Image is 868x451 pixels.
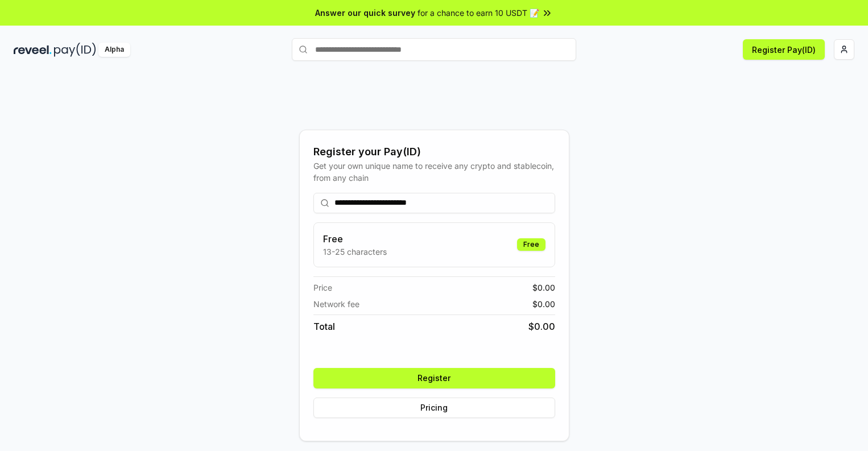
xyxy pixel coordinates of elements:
[418,7,539,19] span: for a chance to earn 10 USDT 📝
[313,320,335,333] span: Total
[528,320,555,333] span: $ 0.00
[532,282,555,293] span: $ 0.00
[323,246,387,258] p: 13-25 characters
[323,232,387,246] h3: Free
[315,7,415,19] span: Answer our quick survey
[313,398,555,418] button: Pricing
[313,368,555,388] button: Register
[14,43,52,57] img: reveel_dark
[54,43,96,57] img: pay_id
[313,160,555,184] div: Get your own unique name to receive any crypto and stablecoin, from any chain
[517,238,545,251] div: Free
[98,43,130,57] div: Alpha
[313,298,359,310] span: Network fee
[313,282,332,293] span: Price
[532,298,555,310] span: $ 0.00
[743,39,825,60] button: Register Pay(ID)
[313,144,555,160] div: Register your Pay(ID)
